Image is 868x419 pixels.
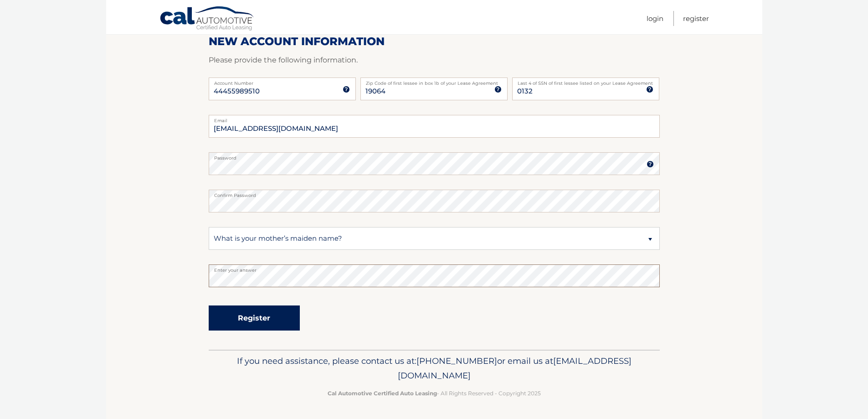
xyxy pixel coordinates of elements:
label: Email [209,115,660,122]
label: Account Number [209,78,356,85]
a: Login [647,11,663,26]
input: Zip Code [360,78,508,100]
label: Confirm Password [209,190,660,197]
a: Cal Automotive [159,6,255,32]
input: Email [209,115,660,138]
a: Register [683,11,709,26]
label: Zip Code of first lessee in box 1b of your Lease Agreement [360,78,508,85]
span: [PHONE_NUMBER] [416,356,497,366]
p: - All Rights Reserved - Copyright 2025 [215,388,654,398]
p: If you need assistance, please contact us at: or email us at [215,354,654,383]
label: Last 4 of SSN of first lessee listed on your Lease Agreement [512,78,659,85]
input: Account Number [209,78,356,100]
button: Register [209,305,300,331]
strong: Cal Automotive Certified Auto Leasing [328,390,437,397]
label: Password [209,152,660,160]
keeper-lock: Open Keeper Popup [644,270,655,281]
span: [EMAIL_ADDRESS][DOMAIN_NAME] [398,356,632,381]
p: Please provide the following information. [209,54,660,67]
h2: New Account Information [209,35,660,48]
label: Enter your answer [209,264,660,272]
input: SSN or EIN (last 4 digits only) [512,78,659,100]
